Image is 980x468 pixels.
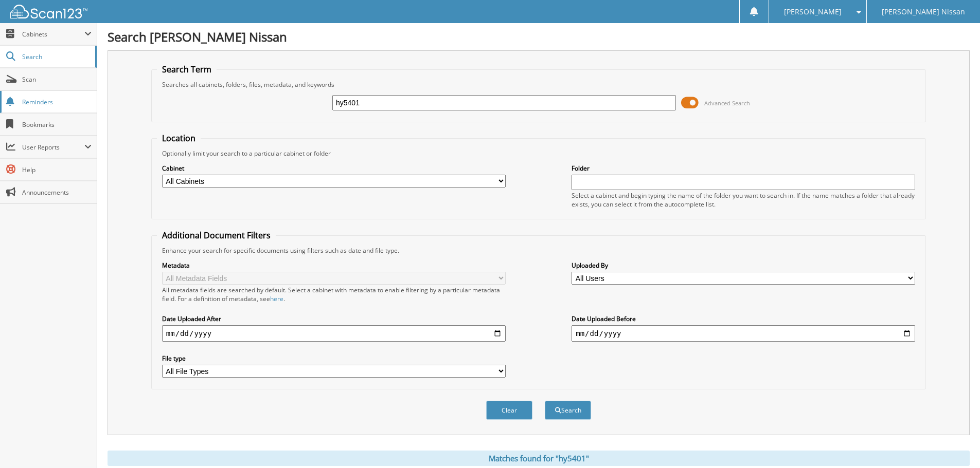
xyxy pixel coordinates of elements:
button: Clear [486,401,532,420]
a: here [270,294,283,303]
button: Search [545,401,591,420]
label: Uploaded By [572,261,915,270]
legend: Search Term [157,64,217,75]
label: Folder [572,164,915,173]
span: Cabinets [22,30,84,39]
span: Announcements [22,188,92,197]
span: [PERSON_NAME] [784,9,842,15]
iframe: Chat Widget [929,419,980,468]
img: scan123-logo-white.svg [10,5,87,18]
div: Enhance your search for specific documents using filters such as date and file type. [157,246,920,255]
legend: Additional Document Filters [157,230,276,241]
span: User Reports [22,143,84,152]
input: start [162,325,506,342]
label: Cabinet [162,164,506,173]
label: File type [162,354,506,363]
input: end [572,325,915,342]
div: Matches found for "hy5401" [108,451,970,466]
div: Searches all cabinets, folders, files, metadata, and keywords [157,80,920,89]
label: Date Uploaded Before [572,314,915,323]
span: Advanced Search [704,99,750,107]
span: Scan [22,75,92,84]
div: All metadata fields are searched by default. Select a cabinet with metadata to enable filtering b... [162,286,506,303]
span: [PERSON_NAME] Nissan [882,9,965,15]
label: Date Uploaded After [162,314,506,323]
span: Reminders [22,98,92,106]
span: Help [22,165,92,174]
legend: Location [157,133,201,144]
span: Bookmarks [22,120,92,129]
h1: Search [PERSON_NAME] Nissan [108,28,970,45]
label: Metadata [162,261,506,270]
div: Optionally limit your search to a particular cabinet or folder [157,149,920,158]
span: Search [22,52,90,61]
div: Select a cabinet and begin typing the name of the folder you want to search in. If the name match... [572,191,915,209]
